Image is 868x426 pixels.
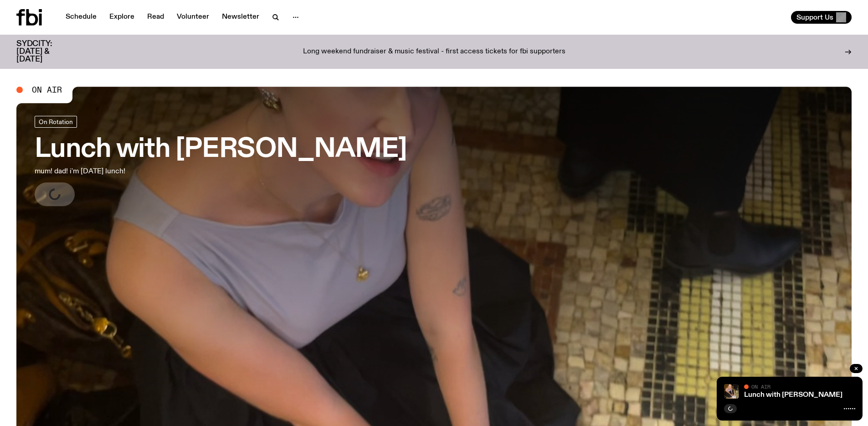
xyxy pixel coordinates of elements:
span: On Air [32,86,62,94]
a: Lunch with [PERSON_NAME]mum! dad! i'm [DATE] lunch! [35,116,407,206]
p: Long weekend fundraiser & music festival - first access tickets for fbi supporters [303,48,565,56]
a: On Rotation [35,116,77,128]
a: Read [142,11,169,24]
h3: Lunch with [PERSON_NAME] [35,137,407,162]
a: Newsletter [216,11,265,24]
img: SLC lunch cover [724,384,739,399]
p: mum! dad! i'm [DATE] lunch! [35,166,268,177]
a: Schedule [60,11,102,24]
button: Support Us [791,11,852,24]
a: Lunch with [PERSON_NAME] [744,391,842,399]
a: Volunteer [171,11,215,24]
a: Explore [104,11,140,24]
span: On Rotation [39,118,73,125]
span: On Air [751,384,770,390]
h3: SYDCITY: [DATE] & [DATE] [16,40,75,63]
span: Support Us [796,13,833,21]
